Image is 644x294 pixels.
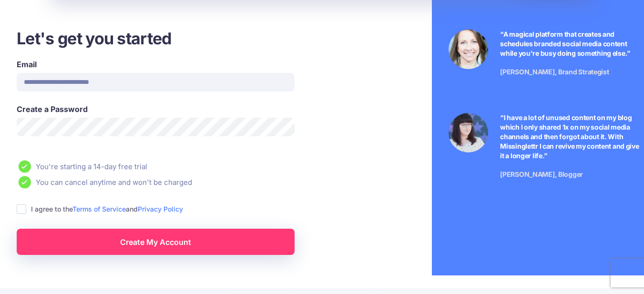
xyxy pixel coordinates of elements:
label: Create a Password [17,103,295,115]
a: Create My Account [17,229,295,255]
p: “I have a lot of unused content on my blog which I only shared 1x on my social media channels and... [500,113,641,161]
li: You can cancel anytime and won't be charged [17,176,353,189]
a: Terms of Service [72,205,126,213]
h3: Let's get you started [17,28,353,49]
p: “A magical platform that creates and schedules branded social media content while you're busy doi... [500,30,641,58]
li: You're starting a 14-day free trial [17,160,353,173]
span: [PERSON_NAME], Brand Strategist [500,68,609,76]
label: Email [17,59,295,70]
a: Privacy Policy [138,205,183,213]
img: Testimonial by Jeniffer Kosche [449,113,488,152]
img: Testimonial by Laura Stanik [449,30,488,69]
label: I agree to the and [31,203,183,214]
span: [PERSON_NAME], Blogger [500,170,583,178]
